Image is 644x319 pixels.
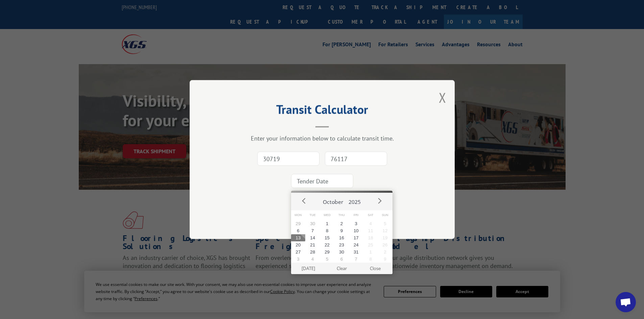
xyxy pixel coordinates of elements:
button: 15 [320,234,334,241]
button: 1 [363,248,378,256]
button: 23 [334,241,349,248]
button: 10 [349,227,363,234]
span: Wed [320,210,334,220]
button: 7 [305,227,320,234]
button: 13 [291,234,306,241]
button: Prev [299,196,309,206]
button: 26 [378,241,392,248]
button: 14 [305,234,320,241]
button: Next [374,196,384,206]
span: Sun [378,210,392,220]
button: Close modal [439,88,446,106]
button: 17 [349,234,363,241]
button: 4 [363,220,378,227]
button: 16 [334,234,349,241]
button: 2 [334,220,349,227]
button: 5 [378,220,392,227]
button: 3 [349,220,363,227]
button: 12 [378,227,392,234]
button: 21 [305,241,320,248]
button: 31 [349,248,363,256]
h2: Transit Calculator [223,105,421,117]
span: Mon [291,210,306,220]
button: 22 [320,241,334,248]
button: 18 [363,234,378,241]
input: Origin Zip [257,152,319,166]
span: Sat [363,210,378,220]
button: 29 [320,248,334,256]
button: Clear [325,263,358,274]
button: 9 [334,227,349,234]
input: Dest. Zip [325,152,387,166]
button: 28 [305,248,320,256]
button: 19 [378,234,392,241]
span: Fri [349,210,363,220]
div: Enter your information below to calculate transit time. [223,134,421,142]
button: 20 [291,241,306,248]
button: 29 [291,220,306,227]
button: 30 [305,220,320,227]
button: [DATE] [291,263,325,274]
button: 8 [363,256,378,263]
button: 2 [378,248,392,256]
span: Thu [334,210,349,220]
button: 25 [363,241,378,248]
button: 7 [349,256,363,263]
button: 6 [334,256,349,263]
button: 6 [291,227,306,234]
span: Tue [305,210,320,220]
button: 4 [305,256,320,263]
button: 8 [320,227,334,234]
button: 5 [320,256,334,263]
button: 24 [349,241,363,248]
button: 30 [334,248,349,256]
button: 11 [363,227,378,234]
button: 1 [320,220,334,227]
input: Tender Date [291,174,353,188]
button: 27 [291,248,306,256]
button: Close [358,263,392,274]
button: 9 [378,256,392,263]
button: October [320,193,346,208]
div: Open chat [616,292,636,312]
button: 2025 [346,193,363,208]
button: 3 [291,256,306,263]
